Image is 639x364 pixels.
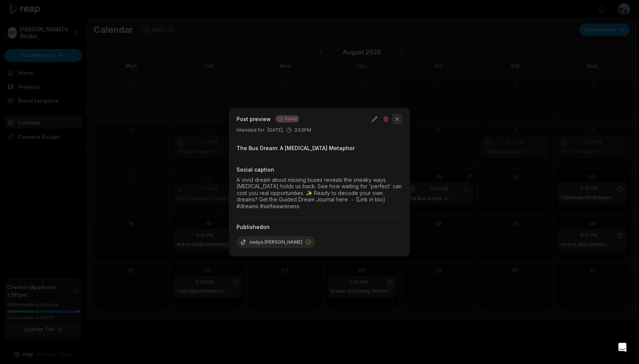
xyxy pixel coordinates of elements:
[237,176,402,209] div: A vivid dream about missing buses reveals the sneaky ways [MEDICAL_DATA] holds us back. See how w...
[237,236,315,248] div: nadya.[PERSON_NAME]
[237,126,265,133] span: Intended for :
[285,116,297,122] span: Failed
[237,223,402,231] div: Published on
[237,126,402,133] div: [DATE], 3:53PM
[237,144,402,152] div: The Bus Dream: A [MEDICAL_DATA] Metaphor
[237,115,271,123] h2: Post preview
[237,166,402,173] div: Social caption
